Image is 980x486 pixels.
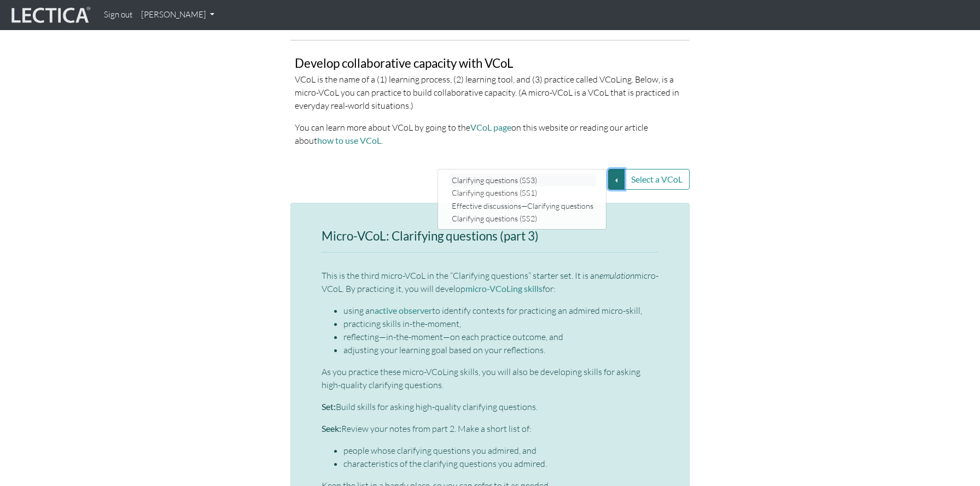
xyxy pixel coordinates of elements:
[9,5,91,26] img: lecticalive
[343,457,658,470] li: characteristics of the clarifying questions you admired.
[295,73,685,112] p: VCoL is the name of a (1) learning process, (2) learning tool, and (3) practice called VCoLing. B...
[343,317,658,330] li: practicing skills in-the-moment,
[449,186,596,199] a: Clarifying questions (SS1)
[295,57,685,71] h3: Develop collaborative capacity with VCoL
[322,422,658,435] p: Review your notes from part 2. Make a short list of:
[449,200,596,212] a: Effective discussions—Clarifying questions
[449,174,596,186] a: Clarifying questions (SS3)
[449,212,596,225] a: Clarifying questions (SS2)
[137,4,219,26] a: [PERSON_NAME]
[470,122,511,132] a: VCoL page
[295,121,685,147] p: You can learn more about VCoL by going to the on this website or reading our article about .
[322,269,658,295] p: This is the third micro-VCoL in the “Clarifying questions” starter set. It is an micro-VCoL. By p...
[343,343,658,356] li: adjusting your learning goal based on your reflections.
[375,305,432,315] a: active observer
[343,330,658,343] li: reflecting—in-the-moment—on each practice outcome, and
[100,4,137,26] a: Sign out
[465,283,542,294] a: micro-VCoLing skills
[343,304,658,317] li: using an to identify contexts for practicing an admired micro-skill,
[322,400,658,413] p: Build skills for asking high-quality clarifying questions.
[599,270,634,281] em: emulation
[322,365,658,391] p: As you practice these micro-VCoLing skills, you will also be developing skills for asking high-qu...
[343,444,658,457] li: people whose clarifying questions you admired, and
[624,169,690,190] button: Select a VCoL
[322,423,341,434] b: Seek:
[317,135,381,145] a: how to use VCoL
[322,230,658,243] h3: Micro-VCoL: Clarifying questions (part 3)
[322,401,336,412] b: Set:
